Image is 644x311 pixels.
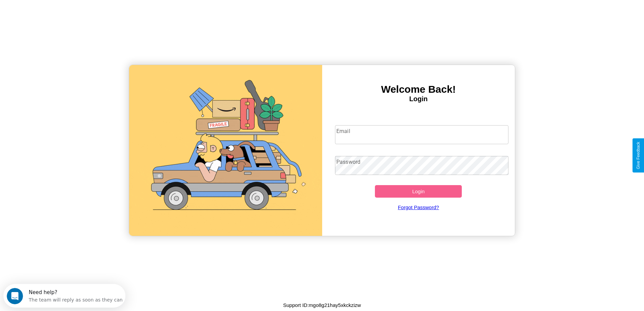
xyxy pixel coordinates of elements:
button: Login [375,185,462,198]
a: Forgot Password? [332,198,505,217]
img: gif [129,65,322,236]
h4: Login [322,95,515,103]
iframe: Intercom live chat discovery launcher [3,284,125,308]
h3: Welcome Back! [322,84,515,95]
iframe: Intercom live chat [7,288,23,304]
div: Need help? [25,6,119,11]
div: The team will reply as soon as they can [25,11,119,18]
div: Give Feedback [636,142,641,169]
div: Open Intercom Messenger [3,3,126,21]
p: Support ID: mgo8g21hay5xkckzizw [283,301,361,310]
